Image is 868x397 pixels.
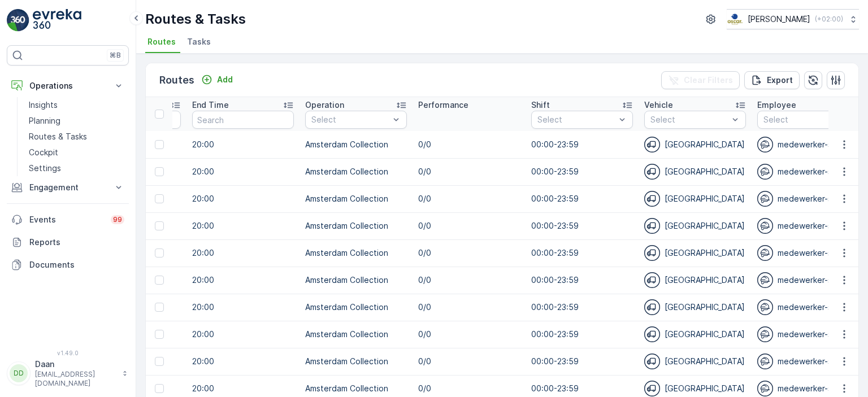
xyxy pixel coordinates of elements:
[644,218,660,234] img: svg%3e
[644,245,746,261] div: [GEOGRAPHIC_DATA]
[29,182,106,193] p: Engagement
[29,237,124,248] p: Reports
[757,191,859,207] div: medewerker-slsh
[413,131,526,158] td: 0/0
[526,158,639,185] td: 00:00-23:59
[311,114,389,125] p: Select
[305,99,344,111] p: Operation
[757,354,773,369] img: svg%3e
[7,254,129,276] a: Documents
[661,71,740,89] button: Clear Filters
[24,129,129,145] a: Routes & Tasks
[24,160,129,176] a: Settings
[155,330,164,339] div: Toggle Row Selected
[155,276,164,285] div: Toggle Row Selected
[29,99,58,111] p: Insights
[644,191,660,207] img: svg%3e
[757,354,859,369] div: medewerker-slsh
[748,14,810,25] p: [PERSON_NAME]
[526,267,639,294] td: 00:00-23:59
[757,326,773,342] img: svg%3e
[300,348,413,375] td: Amsterdam Collection
[155,303,164,312] div: Toggle Row Selected
[413,267,526,294] td: 0/0
[192,111,294,129] input: Search
[644,326,660,342] img: svg%3e
[186,185,300,212] td: 20:00
[815,15,843,24] p: ( +02:00 )
[727,9,859,29] button: [PERSON_NAME](+02:00)
[644,245,660,261] img: svg%3e
[217,74,233,85] p: Add
[7,9,29,32] img: logo
[7,176,129,199] button: Engagement
[644,299,746,315] div: [GEOGRAPHIC_DATA]
[145,10,246,28] p: Routes & Tasks
[197,73,237,86] button: Add
[757,164,859,180] div: medewerker-slsh
[744,71,800,89] button: Export
[300,267,413,294] td: Amsterdam Collection
[300,212,413,239] td: Amsterdam Collection
[192,99,229,111] p: End Time
[684,75,733,86] p: Clear Filters
[186,239,300,267] td: 20:00
[29,147,58,158] p: Cockpit
[300,158,413,185] td: Amsterdam Collection
[757,164,773,180] img: svg%3e
[757,245,859,261] div: medewerker-slsh
[24,145,129,160] a: Cockpit
[757,299,773,315] img: svg%3e
[35,359,116,370] p: Daan
[757,218,773,234] img: svg%3e
[644,99,673,111] p: Vehicle
[644,326,746,342] div: [GEOGRAPHIC_DATA]
[29,259,124,271] p: Documents
[29,214,104,225] p: Events
[757,381,859,396] div: medewerker-slsh
[526,212,639,239] td: 00:00-23:59
[35,370,116,388] p: [EMAIL_ADDRESS][DOMAIN_NAME]
[186,158,300,185] td: 20:00
[644,272,746,288] div: [GEOGRAPHIC_DATA]
[413,294,526,321] td: 0/0
[187,36,211,47] span: Tasks
[644,164,746,180] div: [GEOGRAPHIC_DATA]
[757,137,773,152] img: svg%3e
[650,114,728,125] p: Select
[757,218,859,234] div: medewerker-slsh
[757,137,859,152] div: medewerker-slsh
[413,348,526,375] td: 0/0
[110,51,121,60] p: ⌘B
[300,131,413,158] td: Amsterdam Collection
[644,299,660,315] img: svg%3e
[531,99,550,111] p: Shift
[526,131,639,158] td: 00:00-23:59
[33,9,81,32] img: logo_light-DOdMpM7g.png
[757,381,773,396] img: svg%3e
[757,272,859,288] div: medewerker-slsh
[644,381,660,396] img: svg%3e
[29,163,61,174] p: Settings
[24,97,129,113] a: Insights
[7,350,129,356] span: v 1.49.0
[644,354,660,369] img: svg%3e
[644,191,746,207] div: [GEOGRAPHIC_DATA]
[526,239,639,267] td: 00:00-23:59
[186,212,300,239] td: 20:00
[644,272,660,288] img: svg%3e
[113,215,122,224] p: 99
[526,185,639,212] td: 00:00-23:59
[186,348,300,375] td: 20:00
[159,72,194,88] p: Routes
[644,137,746,152] div: [GEOGRAPHIC_DATA]
[7,75,129,97] button: Operations
[300,294,413,321] td: Amsterdam Collection
[763,114,841,125] p: Select
[413,212,526,239] td: 0/0
[155,384,164,393] div: Toggle Row Selected
[757,326,859,342] div: medewerker-slsh
[300,185,413,212] td: Amsterdam Collection
[767,75,793,86] p: Export
[757,191,773,207] img: svg%3e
